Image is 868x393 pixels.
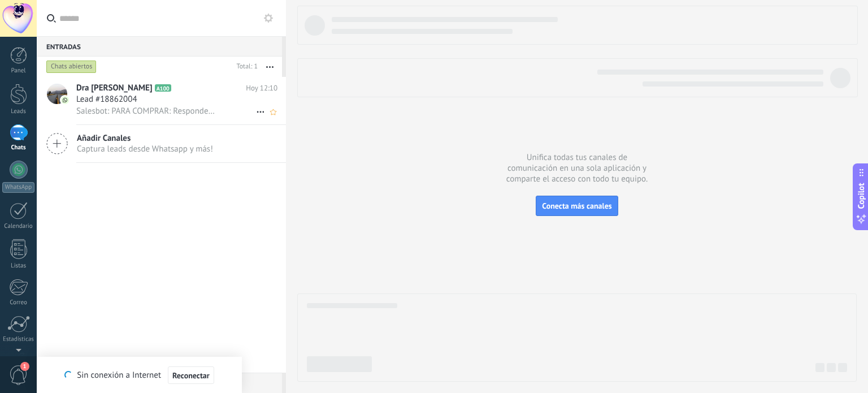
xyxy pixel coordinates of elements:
[76,106,215,116] span: Salesbot: PARA COMPRAR: Responde con el método de pago que prefieras 👇 🟣 YAPE 🟢 PLIN 🟠 TRANSFEREN...
[37,77,286,124] a: avatariconDra [PERSON_NAME]A100Hoy 12:10Lead #18862004Salesbot: PARA COMPRAR: Responde con el mét...
[2,336,35,343] div: Estadísticas
[61,96,69,104] img: icon
[542,201,611,211] span: Conecta más canales
[2,299,35,306] div: Correo
[2,223,35,230] div: Calendario
[20,362,29,371] span: 1
[37,36,282,57] div: Entradas
[2,67,35,75] div: Panel
[2,262,35,270] div: Listas
[2,144,35,152] div: Chats
[76,83,153,94] span: Dra [PERSON_NAME]
[2,182,34,193] div: WhatsApp
[168,366,214,385] button: Reconectar
[856,183,867,209] span: Copilot
[258,57,282,77] button: Más
[64,366,214,385] div: Sin conexión a Internet
[2,108,35,115] div: Leads
[232,61,258,72] div: Total: 1
[155,84,171,92] span: A100
[46,60,97,74] div: Chats abiertos
[76,94,137,105] span: Lead #18862004
[246,83,277,94] span: Hoy 12:10
[77,144,213,154] span: Captura leads desde Whatsapp y más!
[172,372,210,379] span: Reconectar
[77,133,213,144] span: Añadir Canales
[536,196,618,216] button: Conecta más canales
